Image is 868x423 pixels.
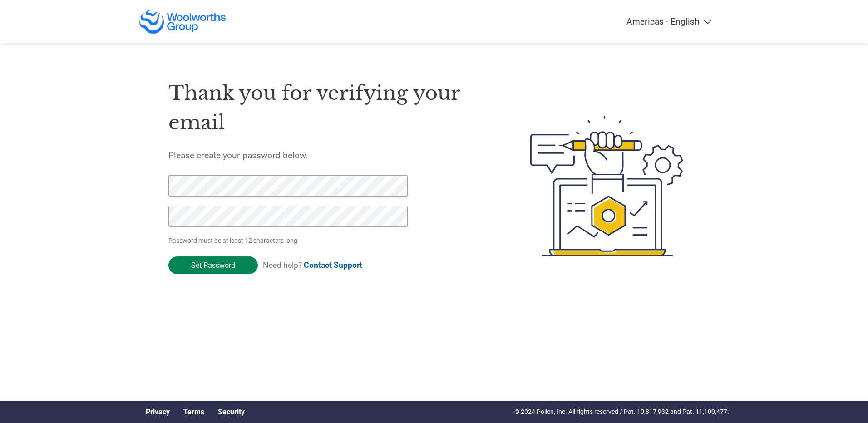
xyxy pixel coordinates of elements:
a: Contact Support [304,261,362,270]
h5: Please create your password below. [168,150,487,161]
span: Need help? [263,261,362,270]
h1: Thank you for verifying your email [168,79,487,137]
a: Privacy [146,408,170,416]
p: Password must be at least 12 characters long [168,236,411,246]
input: Set Password [168,256,258,274]
a: Terms [183,408,204,416]
p: © 2024 Pollen, Inc. All rights reserved / Pat. 10,817,932 and Pat. 11,100,477. [514,407,729,417]
a: Security [218,408,245,416]
img: create-password [514,66,700,306]
img: Woolworths Group [139,9,227,34]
